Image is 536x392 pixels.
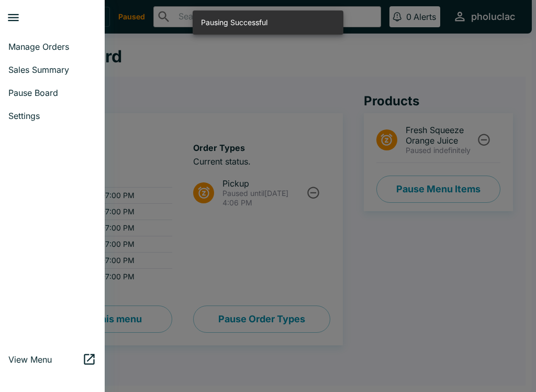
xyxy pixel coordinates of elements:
span: View Menu [8,354,82,365]
span: Settings [8,111,96,121]
span: Sales Summary [8,64,96,75]
span: Manage Orders [8,41,96,52]
div: Pausing Successful [201,14,267,31]
span: Pause Board [8,88,96,98]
